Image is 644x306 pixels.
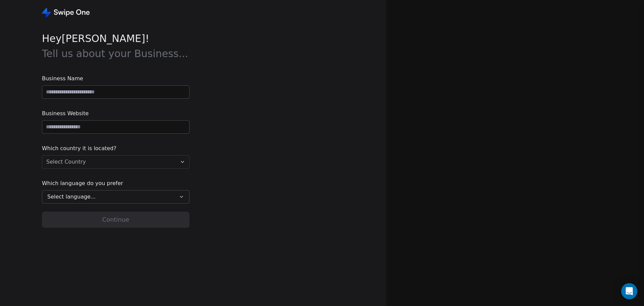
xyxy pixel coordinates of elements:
[47,193,96,201] span: Select language...
[46,158,86,166] span: Select Country
[621,283,637,299] div: Open Intercom Messenger
[42,212,190,228] button: Continue
[42,31,190,61] span: Hey [PERSON_NAME] !
[42,48,188,59] span: Tell us about your Business...
[42,110,190,118] span: Business Website
[42,179,190,187] span: Which language do you prefer
[42,75,190,83] span: Business Name
[42,144,190,152] span: Which country it is located?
